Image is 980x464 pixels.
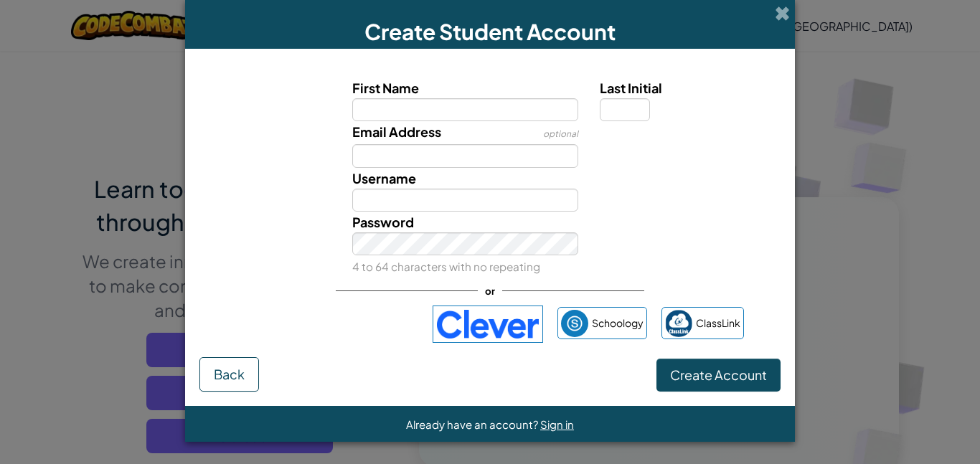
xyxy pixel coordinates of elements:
[352,260,540,273] small: 4 to 64 characters with no repeating
[478,280,502,301] span: or
[352,123,441,140] span: Email Address
[600,80,662,96] span: Last Initial
[199,357,259,392] button: Back
[561,310,588,337] img: schoology.png
[230,308,425,340] iframe: Sign in with Google Button
[352,80,419,96] span: First Name
[352,214,414,230] span: Password
[433,306,543,343] img: clever-logo-blue.png
[670,366,767,383] span: Create Account
[656,359,781,392] button: Create Account
[352,170,416,186] span: Username
[214,366,245,382] span: Back
[665,310,692,337] img: classlink-logo-small.png
[364,18,616,45] span: Create Student Account
[540,417,574,431] a: Sign in
[406,417,540,431] span: Already have an account?
[543,128,578,139] span: optional
[592,313,644,333] span: Schoology
[696,313,740,333] span: ClassLink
